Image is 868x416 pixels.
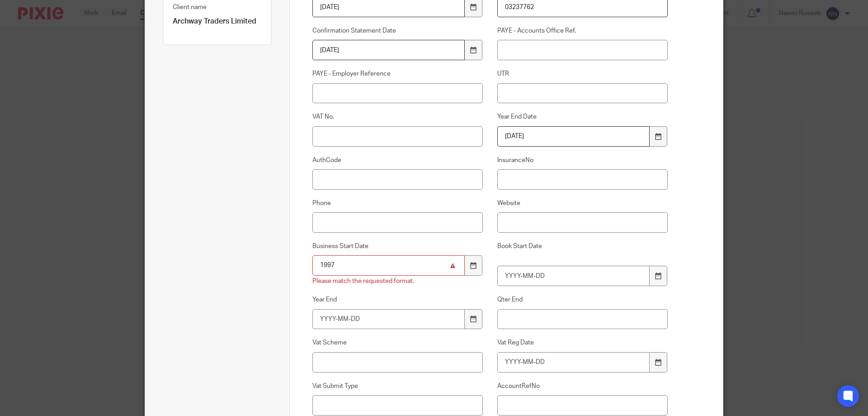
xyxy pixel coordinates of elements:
label: Website [497,199,668,208]
label: Year End [312,295,483,304]
label: Qter End [497,295,668,304]
label: Book Start Date [497,242,668,262]
label: Vat Reg Date [497,338,668,347]
label: InsuranceNo [497,156,668,165]
input: YYYY-MM-DD [497,266,650,286]
label: AccountRefNo [497,382,668,391]
label: Vat Scheme [312,338,483,347]
label: Phone [312,199,483,208]
input: Use the arrow keys to pick a date [312,255,465,276]
label: Year End Date [497,112,668,121]
input: YYYY-MM-DD [497,352,650,373]
label: Confirmation Statement Date [312,26,483,35]
label: PAYE - Accounts Office Ref. [497,26,668,35]
label: VAT No. [312,112,483,121]
label: AuthCode [312,156,483,165]
input: YYYY-MM-DD [497,126,650,147]
label: Business Start Date [312,242,483,251]
label: UTR [497,69,668,78]
label: PAYE - Employer Reference [312,69,483,78]
p: Archway Traders Limited [173,17,262,26]
label: Client name [173,3,207,12]
input: YYYY-MM-DD [312,309,465,330]
input: YYYY-MM-DD [312,40,465,60]
label: Vat Submit Type [312,382,483,391]
div: Please match the requested format. [312,277,414,286]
